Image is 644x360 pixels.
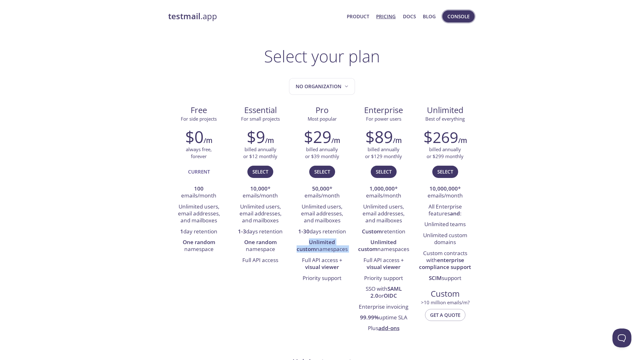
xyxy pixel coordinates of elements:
[357,284,410,302] li: SSO with or
[419,230,471,248] li: Unlimited custom domains
[252,168,268,176] span: Select
[173,237,225,255] li: namespace
[419,289,471,299] span: Custom
[419,219,471,230] li: Unlimited teams
[173,184,225,202] li: emails/month
[358,105,409,116] span: Enterprise
[296,184,348,202] li: * emails/month
[376,12,396,20] a: Pricing
[612,329,631,347] iframe: Help Scout Beacon - Open
[314,168,330,176] span: Select
[173,105,225,116] span: Free
[244,238,277,246] strong: One random
[194,185,204,192] strong: 100
[432,166,458,178] button: Select
[433,127,458,147] span: 269
[419,184,471,202] li: * emails/month
[235,105,286,116] span: Essential
[238,228,246,235] strong: 1-3
[234,226,287,237] li: days retention
[384,292,397,299] strong: OIDC
[367,263,400,271] strong: visual viewer
[357,184,410,202] li: * emails/month
[357,255,410,273] li: Full API access +
[357,302,410,312] li: Enterprise invoicing
[298,228,310,235] strong: 1-30
[347,12,369,20] a: Product
[365,127,393,146] h2: $89
[378,324,399,332] a: add-ons
[296,226,348,237] li: days retention
[357,202,410,226] li: Unlimited users, email addresses, and mailboxes
[370,285,402,299] strong: SAML 2.0
[360,314,379,321] strong: 99.99%
[437,168,453,176] span: Select
[241,116,280,122] span: For small projects
[204,135,212,146] h6: /m
[331,135,340,146] h6: /m
[312,185,329,192] strong: 50,000
[430,311,460,319] span: Get a quote
[442,10,475,22] button: Console
[304,127,331,146] h2: $29
[181,116,217,122] span: For side projects
[357,226,410,237] li: retention
[186,146,212,160] p: always free, forever
[265,135,274,146] h6: /m
[168,11,342,22] a: testmail.app
[369,185,395,192] strong: 1,000,000
[296,202,348,226] li: Unlimited users, email addresses, and mailboxes
[289,78,355,95] button: No Organization
[427,105,464,116] span: Unlimited
[234,184,287,202] li: * emails/month
[429,274,442,282] strong: SCIM
[247,166,273,178] button: Select
[419,248,471,273] li: Custom contracts with
[296,105,348,116] span: Pro
[419,202,471,220] li: All Enterprise features :
[296,255,348,273] li: Full API access +
[296,273,348,284] li: Priority support
[185,127,204,146] h2: $0
[366,116,401,122] span: For power users
[421,299,470,306] span: > 10 million emails/m?
[362,228,382,235] strong: Custom
[423,12,436,20] a: Blog
[173,202,225,226] li: Unlimited users, email addresses, and mailboxes
[403,12,416,20] a: Docs
[425,309,465,321] button: Get a quote
[357,312,410,323] li: uptime SLA
[358,238,397,253] strong: Unlimited custom
[234,237,287,255] li: namespace
[429,185,458,192] strong: 10,000,000
[419,256,471,271] strong: enterprise compliance support
[247,127,265,146] h2: $9
[183,238,215,246] strong: One random
[425,116,465,122] span: Best of everything
[365,146,402,160] p: billed annually or $129 monthly
[419,273,471,284] li: support
[309,166,335,178] button: Select
[458,135,467,146] h6: /m
[357,323,410,334] li: Plus
[393,135,402,146] h6: /m
[376,168,392,176] span: Select
[447,12,470,20] span: Console
[180,228,183,235] strong: 1
[305,263,339,271] strong: visual viewer
[234,255,287,266] li: Full API access
[296,237,348,255] li: namespaces
[371,166,397,178] button: Select
[250,185,268,192] strong: 10,000
[297,238,335,253] strong: Unlimited custom
[173,226,225,237] li: day retention
[450,210,460,217] strong: and
[357,273,410,284] li: Priority support
[296,82,350,91] span: No Organization
[423,127,458,146] h2: $
[264,47,380,66] h1: Select your plan
[357,237,410,255] li: namespaces
[427,146,464,160] p: billed annually or $299 monthly
[168,11,200,22] strong: testmail
[308,116,337,122] span: Most popular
